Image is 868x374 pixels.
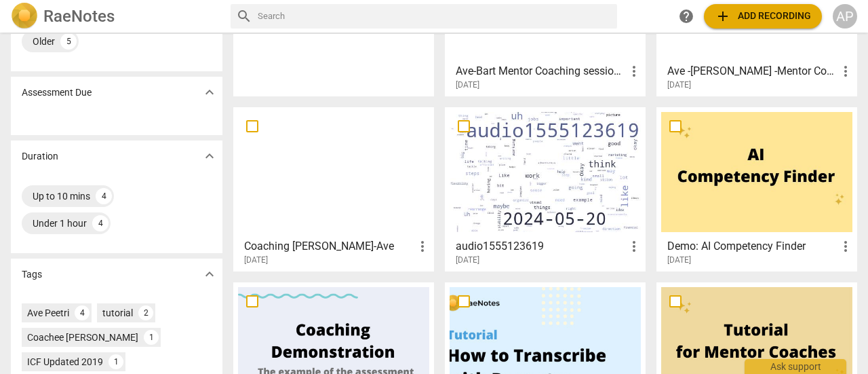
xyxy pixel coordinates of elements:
span: more_vert [837,238,854,255]
span: [DATE] [456,79,479,91]
div: 1 [144,330,159,345]
div: 4 [92,215,108,231]
div: Coachee [PERSON_NAME] [27,331,138,344]
a: Demo: AI Competency Finder[DATE] [661,112,852,265]
button: Show more [199,264,220,284]
div: tutorial [102,306,133,320]
div: 4 [75,305,90,320]
div: Up to 10 mins [33,189,90,203]
span: help [678,8,694,24]
div: 2 [138,305,153,320]
h3: audio1555123619 [456,238,626,255]
span: expand_more [201,84,218,100]
span: more_vert [626,63,642,79]
a: LogoRaeNotes [11,3,220,30]
div: Under 1 hour [33,217,87,230]
h3: Ave -Louise -Mentor Coaching Session 1 [667,63,837,79]
span: [DATE] [667,79,691,91]
h2: RaeNotes [43,7,115,26]
a: Coaching [PERSON_NAME]-Ave[DATE] [238,112,429,265]
span: Add recording [715,8,811,24]
div: ICF Updated 2019 [27,355,103,369]
span: search [236,8,252,24]
a: Help [674,4,698,29]
a: audio1555123619[DATE] [450,112,641,265]
img: Logo [11,3,38,30]
span: [DATE] [244,255,268,266]
input: Search [258,5,612,27]
h3: Ave-Bart Mentor Coaching session 2 [456,63,626,79]
div: Ask support [745,359,846,374]
button: Upload [704,4,822,29]
div: 4 [96,188,112,204]
span: more_vert [837,63,854,79]
button: AP [833,4,857,29]
div: 1 [108,354,123,369]
p: Assessment Due [22,86,92,100]
p: Tags [22,267,42,282]
span: [DATE] [456,255,479,266]
h3: Demo: AI Competency Finder [667,238,837,255]
div: Older [33,35,55,48]
h3: Coaching Sue-Ave [244,238,414,255]
button: Show more [199,82,220,102]
button: Show more [199,146,220,166]
span: add [715,8,731,24]
span: more_vert [626,238,642,255]
p: Duration [22,149,58,164]
div: 5 [60,33,77,50]
div: Ave Peetri [27,306,69,320]
span: expand_more [201,266,218,282]
span: more_vert [414,238,431,255]
span: expand_more [201,148,218,164]
span: [DATE] [667,255,691,266]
